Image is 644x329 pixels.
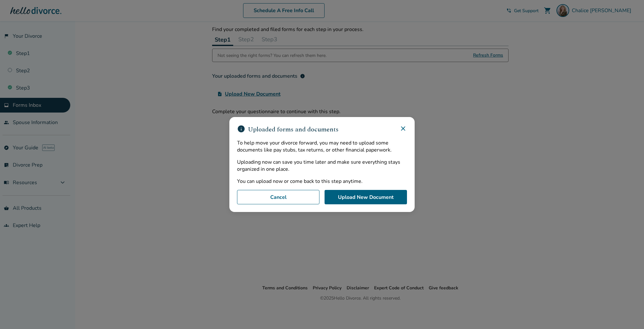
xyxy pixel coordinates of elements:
[237,159,407,173] p: Uploading now can save you time later and make sure everything stays organized in one place.
[612,298,644,329] iframe: Chat Widget
[325,190,407,205] button: Upload New Document
[237,139,407,153] p: To help move your divorce forward, you may need to upload some documents like pay stubs, tax retu...
[237,178,407,185] p: You can upload now or come back to this step anytime.
[237,190,319,205] button: Cancel
[237,125,245,134] span: info
[237,125,339,134] h3: Uploaded forms and documents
